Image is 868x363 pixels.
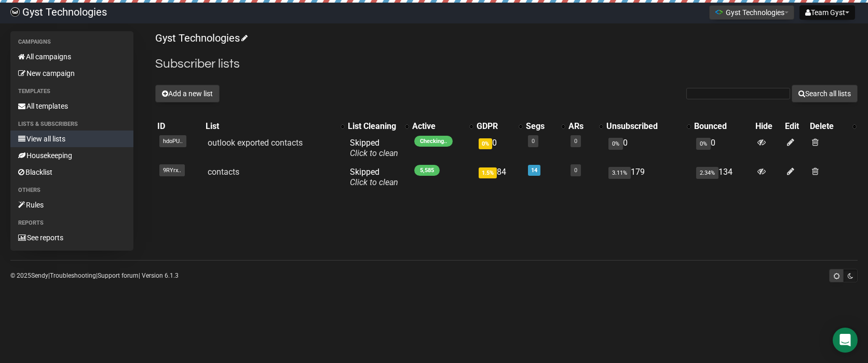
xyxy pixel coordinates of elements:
span: 5,585 [414,165,440,176]
h2: Subscriber lists [155,55,858,73]
span: 0% [696,138,711,150]
li: Campaigns [10,36,133,48]
a: New campaign [10,65,133,82]
td: 179 [604,163,692,192]
a: All campaigns [10,48,133,65]
span: Checking.. [414,136,453,147]
a: 0 [574,167,577,174]
th: Unsubscribed: No sort applied, activate to apply an ascending sort [604,119,692,134]
td: 0 [692,134,753,163]
div: Open Intercom Messenger [833,328,858,353]
li: Reports [10,217,133,229]
a: Rules [10,197,133,213]
img: 4bbcbfc452d929a90651847d6746e700 [10,7,20,17]
th: ID: No sort applied, sorting is disabled [155,119,204,134]
div: Delete [810,121,847,132]
img: 1.png [715,8,723,16]
a: 14 [531,167,537,174]
th: List: No sort applied, activate to apply an ascending sort [204,119,346,134]
a: View all lists [10,131,133,147]
div: ID [157,121,201,132]
span: hdoPU.. [159,135,186,147]
button: Add a new list [155,85,220,102]
div: ARs [568,121,594,132]
div: Hide [755,121,780,132]
div: Edit [785,121,806,132]
li: Templates [10,85,133,98]
a: Gyst Technologies [155,32,246,44]
div: GDPR [477,121,513,132]
th: Edit: No sort applied, sorting is disabled [783,119,808,134]
th: Hide: No sort applied, sorting is disabled [753,119,782,134]
li: Lists & subscribers [10,118,133,131]
a: Support forum [98,272,139,279]
a: outlook exported contacts [208,138,303,148]
a: See reports [10,229,133,246]
td: 0 [474,134,524,163]
span: 9RYrx.. [159,164,185,176]
th: ARs: No sort applied, activate to apply an ascending sort [566,119,604,134]
a: 0 [574,138,577,145]
td: 0 [604,134,692,163]
p: © 2025 | | | Version 6.1.3 [10,270,179,281]
button: Search all lists [792,85,858,102]
div: Active [412,121,464,132]
a: 0 [532,138,535,145]
a: Click to clean [350,148,398,158]
button: Team Gyst [799,5,855,20]
th: Active: No sort applied, activate to apply an ascending sort [410,119,474,134]
div: Bounced [694,121,751,132]
th: Segs: No sort applied, activate to apply an ascending sort [524,119,566,134]
th: Delete: No sort applied, activate to apply an ascending sort [808,119,858,134]
th: Bounced: No sort applied, sorting is disabled [692,119,753,134]
th: List Cleaning: No sort applied, activate to apply an ascending sort [346,119,410,134]
div: Unsubscribed [606,121,682,132]
a: Housekeeping [10,147,133,164]
td: 84 [474,163,524,192]
a: Blacklist [10,164,133,180]
td: 134 [692,163,753,192]
li: Others [10,184,133,197]
th: GDPR: No sort applied, activate to apply an ascending sort [474,119,524,134]
span: 0% [608,138,623,150]
div: List Cleaning [348,121,400,132]
div: List [206,121,335,132]
span: 1.5% [479,167,497,178]
a: All templates [10,98,133,114]
span: Skipped [350,138,398,158]
a: contacts [208,167,239,177]
a: Sendy [31,272,48,279]
a: Click to clean [350,177,398,187]
button: Gyst Technologies [709,5,794,20]
a: Troubleshooting [50,272,96,279]
span: 0% [479,138,492,149]
span: Skipped [350,167,398,187]
span: 2.34% [696,167,718,179]
div: Segs [526,121,556,132]
span: 3.11% [608,167,631,179]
